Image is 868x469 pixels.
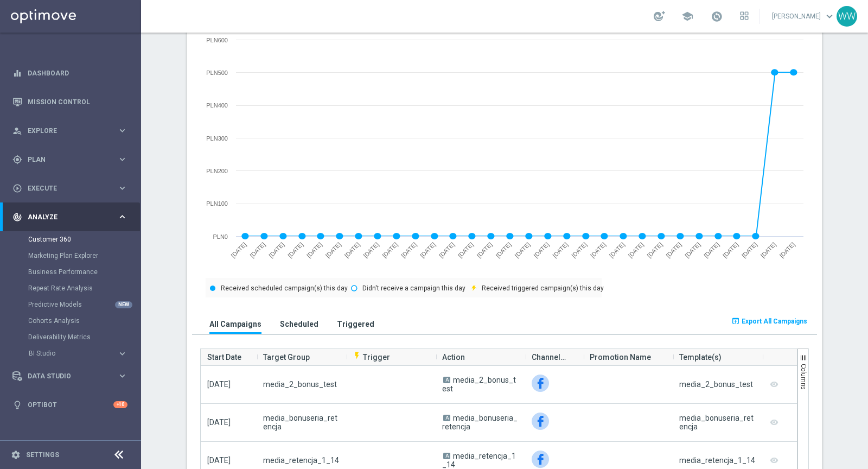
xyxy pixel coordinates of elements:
[28,316,113,325] a: Cohorts Analysis
[26,452,59,458] a: Settings
[334,314,377,334] button: Triggered
[12,184,128,193] div: play_circle_outline Execute keyboard_arrow_right
[28,231,140,248] div: Customer 360
[12,213,128,221] div: track_changes Analyze keyboard_arrow_right
[12,98,128,106] div: Mission Control
[113,401,127,408] div: +10
[646,241,664,259] text: [DATE]
[731,316,740,325] i: open_in_browser
[381,241,399,259] text: [DATE]
[532,375,549,392] img: Facebook Custom Audience
[532,413,549,430] img: Facebook Custom Audience
[28,264,140,280] div: Business Performance
[28,87,127,116] a: Mission Control
[771,8,837,24] a: [PERSON_NAME]keyboard_arrow_down
[679,380,753,389] div: media_2_bonus_test
[589,241,607,259] text: [DATE]
[12,401,128,409] div: lightbulb Optibot +10
[12,155,117,164] div: Plan
[608,241,626,259] text: [DATE]
[495,241,513,259] text: [DATE]
[117,125,127,136] i: keyboard_arrow_right
[532,346,568,368] span: Channel(s)
[443,377,450,383] span: A
[209,319,261,329] h3: All Campaigns
[337,319,374,329] h3: Triggered
[570,241,588,259] text: [DATE]
[263,346,310,368] span: Target Group
[684,241,701,259] text: [DATE]
[532,241,550,259] text: [DATE]
[286,241,304,259] text: [DATE]
[679,414,756,431] div: media_bonuseria_retencja
[12,372,128,381] button: Data Studio keyboard_arrow_right
[703,241,720,259] text: [DATE]
[117,212,127,222] i: keyboard_arrow_right
[28,280,140,296] div: Repeat Rate Analysis
[12,155,22,164] i: gps_fixed
[12,59,127,87] div: Dashboard
[551,241,569,259] text: [DATE]
[824,10,835,22] span: keyboard_arrow_down
[28,268,113,276] a: Business Performance
[730,314,809,329] button: open_in_browser Export All Campaigns
[742,318,807,325] span: Export All Campaigns
[207,380,231,389] span: [DATE]
[206,37,228,43] text: PLN600
[206,69,228,76] text: PLN500
[115,301,132,308] div: NEW
[11,450,21,460] i: settings
[206,200,228,207] text: PLN100
[482,284,604,292] text: Received triggered campaign(s) this day
[532,451,549,468] img: Facebook Custom Audience
[681,10,693,22] span: school
[277,314,321,334] button: Scheduled
[28,313,140,329] div: Cohorts Analysis
[221,284,348,292] text: Received scheduled campaign(s) this day
[12,126,128,135] button: person_search Explore keyboard_arrow_right
[324,241,342,259] text: [DATE]
[28,284,113,293] a: Repeat Rate Analysis
[12,87,127,116] div: Mission Control
[28,345,140,362] div: BI Studio
[29,350,117,357] div: BI Studio
[28,349,128,358] button: BI Studio keyboard_arrow_right
[800,364,807,390] span: Columns
[267,241,285,259] text: [DATE]
[12,212,22,222] i: track_changes
[12,126,22,136] i: person_search
[117,154,127,164] i: keyboard_arrow_right
[207,418,231,427] span: [DATE]
[457,241,475,259] text: [DATE]
[28,300,113,309] a: Predictive Models
[206,168,228,174] text: PLN200
[362,241,380,259] text: [DATE]
[28,296,140,313] div: Predictive Models
[442,346,465,368] span: Action
[28,59,127,87] a: Dashboard
[28,235,113,244] a: Customer 360
[28,156,117,163] span: Plan
[12,212,117,222] div: Analyze
[117,183,127,193] i: keyboard_arrow_right
[476,241,494,259] text: [DATE]
[837,6,857,27] div: WW
[12,400,22,410] i: lightbulb
[590,346,651,368] span: Promotion Name
[28,373,117,379] span: Data Studio
[442,376,516,393] span: media_2_bonus_test
[443,453,450,459] span: A
[443,415,450,421] span: A
[263,456,339,465] span: media_retencja_1_14
[362,284,465,292] text: Didn't receive a campaign this day
[207,456,231,465] span: [DATE]
[12,155,128,164] button: gps_fixed Plan keyboard_arrow_right
[12,69,128,78] button: equalizer Dashboard
[722,241,739,259] text: [DATE]
[207,346,241,368] span: Start Date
